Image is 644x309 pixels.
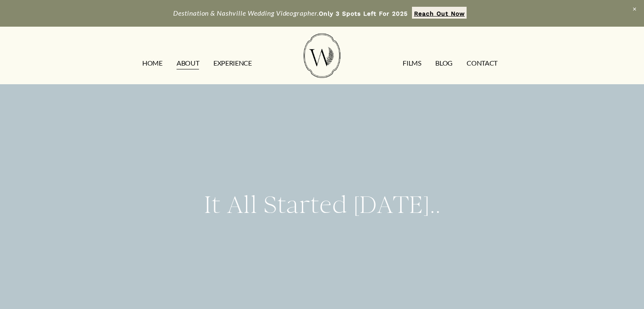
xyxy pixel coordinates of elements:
strong: Reach Out Now [414,10,465,17]
a: Reach Out Now [412,7,467,19]
a: Blog [435,57,453,70]
img: Wild Fern Weddings [304,33,340,78]
a: FILMS [403,57,421,70]
a: HOME [142,57,163,70]
h2: It All Started [DATE].. [26,189,618,221]
a: ABOUT [177,57,199,70]
a: CONTACT [467,57,498,70]
a: EXPERIENCE [213,57,252,70]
